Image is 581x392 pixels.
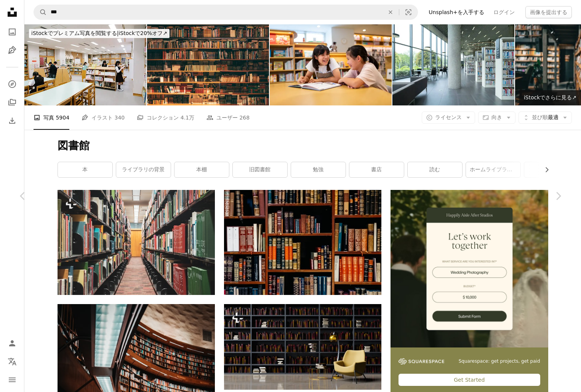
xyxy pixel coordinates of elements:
img: 図書館で一緒にリラックスする友達 [270,24,392,105]
a: 棚に積まれた本の詰め合わせ [224,239,381,245]
button: 向き [478,112,515,124]
a: Unsplash+を入手する [424,6,489,18]
button: 全てクリア [382,5,399,19]
span: 268 [239,113,250,122]
button: ビジュアル検索 [399,5,418,19]
a: ダウンロード履歴 [5,113,20,128]
a: 図書館の本の長い列 [58,239,215,245]
div: Get Started [399,374,540,386]
img: 棚に積まれた本の詰め合わせ [224,190,381,295]
a: ホームライブラリー [466,162,520,177]
a: 次へ [535,159,581,233]
button: 並び順最適 [519,112,572,124]
a: 本棚 [174,162,229,177]
form: サイト内でビジュアルを探す [34,5,418,20]
a: イラスト [5,43,20,58]
a: フレーム [524,162,579,177]
span: iStockで20%オフ ↗ [31,30,167,36]
a: ユーザー 268 [206,105,250,130]
h1: 図書館 [58,139,548,153]
a: iStockでプレミアム写真を閲覧する|iStockで20%オフ↗ [24,24,174,43]
span: Squarespace: get projects, get paid [459,358,540,365]
img: 知識 [147,24,269,105]
a: 旧図書館 [233,162,287,177]
a: 探す [5,76,20,92]
img: リラックスできる図書室とアームチェア付きのエレガントな読書室。テキスト用のスペース。3Dレンダリング [224,304,381,390]
span: 4.1万 [181,113,194,122]
span: 340 [115,113,125,122]
a: イラスト 340 [82,105,125,130]
button: 言語 [5,354,20,369]
a: コレクション 4.1万 [137,105,194,130]
a: 勉強 [291,162,346,177]
img: 日本の高校、ライブラリー。 選択すると、若い学生のご予約 [24,24,146,105]
span: 向き [491,114,502,120]
a: 読む [408,162,462,177]
span: ライセンス [435,114,462,120]
a: 本 [58,162,112,177]
a: ログイン / 登録する [5,336,20,351]
a: 写真 [5,24,20,40]
span: iStockでプレミアム写真を閲覧する | [31,30,118,36]
span: 並び順 [532,114,548,120]
span: iStockでさらに見る ↗ [524,94,576,100]
a: iStockでさらに見る↗ [519,90,581,105]
img: file-1747939393036-2c53a76c450aimage [391,190,548,347]
a: コレクション [5,95,20,110]
a: リラックスできる図書室とアームチェア付きのエレガントな読書室。テキスト用のスペース。3Dレンダリング [224,343,381,350]
button: 画像を提出する [525,6,572,18]
button: ライセンス [422,112,475,124]
button: Unsplashで検索する [34,5,47,19]
img: Sofas in the public leisure area in the library [392,24,514,105]
button: メニュー [5,372,20,387]
a: 書店 [349,162,404,177]
a: ログイン [489,6,519,18]
a: ライブラリの背景 [116,162,171,177]
img: file-1747939142011-51e5cc87e3c9 [399,358,444,365]
img: 図書館の本の長い列 [58,190,215,295]
span: 最適 [532,114,559,121]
